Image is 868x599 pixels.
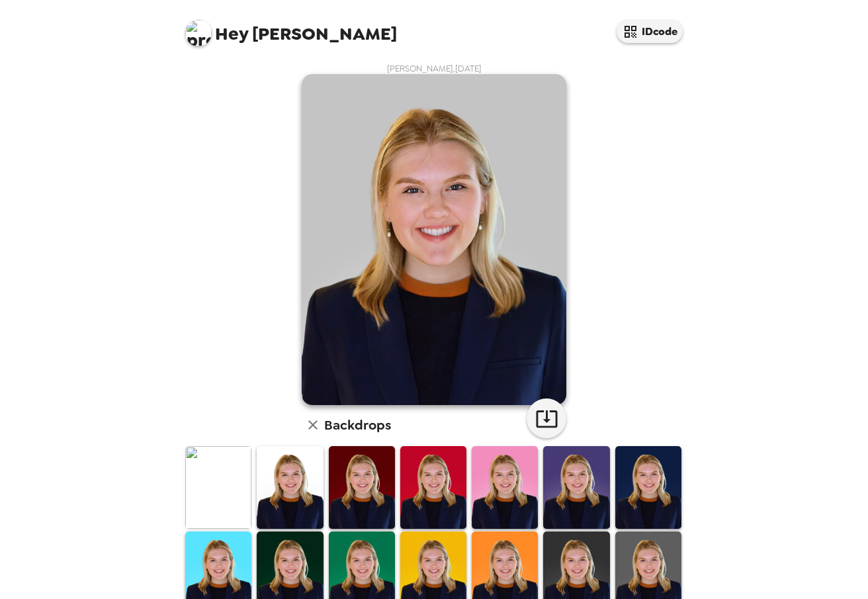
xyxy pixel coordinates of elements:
[215,22,248,46] span: Hey
[185,20,212,46] img: profile pic
[324,414,391,436] h6: Backdrops
[185,13,397,43] span: [PERSON_NAME]
[387,63,482,74] span: [PERSON_NAME] , [DATE]
[302,74,566,405] img: user
[617,20,683,43] button: IDcode
[185,446,251,529] img: Original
